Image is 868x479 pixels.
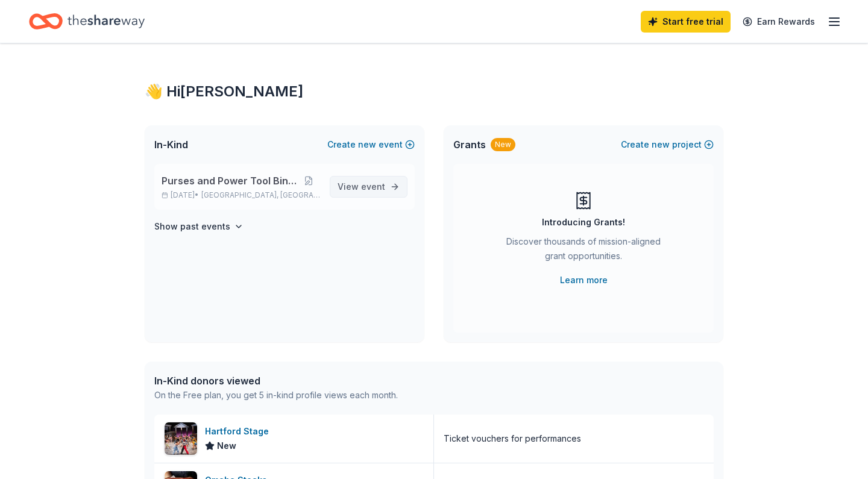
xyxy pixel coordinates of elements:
button: Createnewevent [327,137,415,152]
a: View event [330,176,407,198]
div: Hartford Stage [205,424,274,439]
a: Learn more [560,273,608,287]
a: Start free trial [641,11,731,33]
img: Image for Hartford Stage [165,422,197,455]
span: Purses and Power Tool Bingo [162,174,297,188]
div: Discover thousands of mission-aligned grant opportunities. [502,234,665,268]
span: In-Kind [154,137,188,152]
span: new [652,137,670,152]
button: Show past events [154,219,244,234]
a: Earn Rewards [735,11,822,33]
div: Ticket vouchers for performances [444,431,581,446]
button: Createnewproject [621,137,714,152]
span: Grants [453,137,486,152]
div: New [491,138,515,151]
span: View [338,180,385,194]
div: 👋 Hi [PERSON_NAME] [145,82,723,101]
span: event [361,181,385,192]
a: Home [29,7,145,36]
div: In-Kind donors viewed [154,374,398,388]
div: Introducing Grants! [542,215,625,230]
span: New [217,439,236,453]
p: [DATE] • [162,190,320,200]
div: On the Free plan, you get 5 in-kind profile views each month. [154,388,398,402]
span: [GEOGRAPHIC_DATA], [GEOGRAPHIC_DATA] [201,190,320,200]
span: new [358,137,376,152]
h4: Show past events [154,219,230,234]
